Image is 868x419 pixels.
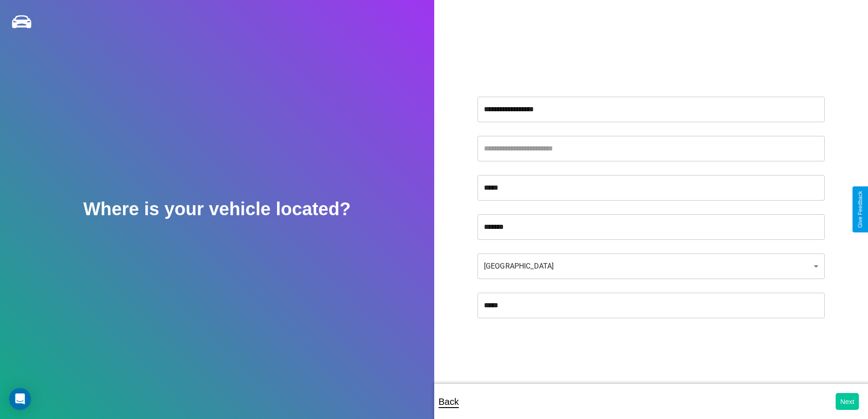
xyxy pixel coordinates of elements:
[478,253,825,279] div: [GEOGRAPHIC_DATA]
[836,393,859,410] button: Next
[83,199,351,219] h2: Where is your vehicle located?
[857,191,863,228] div: Give Feedback
[439,393,459,410] p: Back
[9,388,31,410] div: Open Intercom Messenger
